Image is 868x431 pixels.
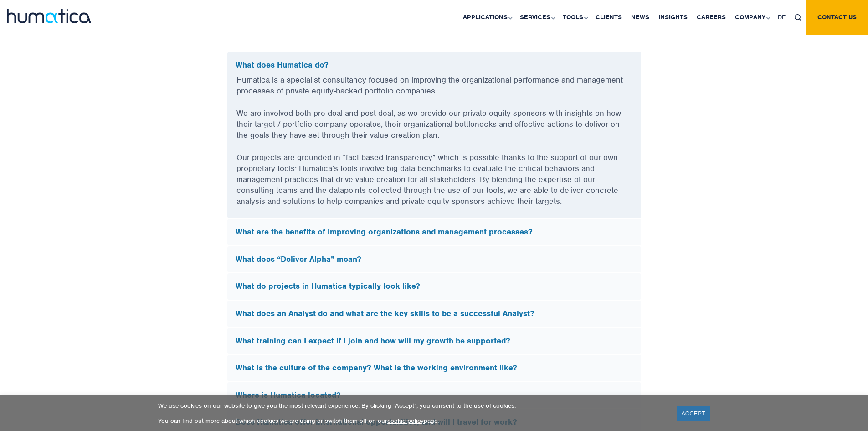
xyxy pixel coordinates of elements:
a: ACCEPT [677,406,710,421]
p: Humatica is a specialist consultancy focused on improving the organizational performance and mana... [236,74,632,108]
h5: What is the culture of the company? What is the working environment like? [236,363,633,373]
h5: Where is Humatica located? [236,390,633,400]
p: You can find out more about which cookies we are using or switch them off on our page. [158,417,665,425]
p: We are involved both pre-deal and post deal, as we provide our private equity sponsors with insig... [236,108,632,152]
img: logo [7,9,91,23]
a: cookie policy [387,417,424,425]
p: Our projects are grounded in “fact-based transparency” which is possible thanks to the support of... [236,152,632,218]
h5: What does “Deliver Alpha” mean? [236,254,633,265]
h5: What does an Analyst do and what are the key skills to be a successful Analyst? [236,309,633,319]
h5: What do projects in Humatica typically look like? [236,281,633,291]
img: search_icon [795,14,801,21]
p: We use cookies on our website to give you the most relevant experience. By clicking “Accept”, you... [158,402,665,410]
h5: What are the benefits of improving organizations and management processes? [236,227,633,237]
span: DE [778,13,786,21]
h5: What does Humatica do? [236,60,633,70]
h5: What training can I expect if I join and how will my growth be supported? [236,336,633,346]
